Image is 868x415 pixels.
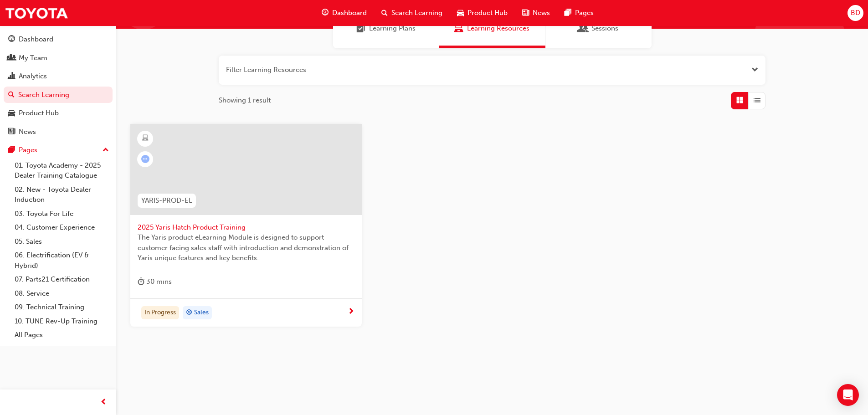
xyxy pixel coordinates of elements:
a: Learning ResourcesLearning Resources [439,9,545,48]
span: List [754,95,760,106]
span: The Yaris product eLearning Module is designed to support customer facing sales staff with introd... [138,232,354,263]
span: YARIS-PROD-EL [141,195,192,206]
div: Product Hub [19,108,59,118]
a: 08. Service [11,287,113,301]
a: SessionsSessions [545,9,652,48]
span: learningResourceType_ELEARNING-icon [142,133,149,144]
span: Learning Plans [369,23,416,34]
a: 01. Toyota Academy - 2025 Dealer Training Catalogue [11,159,113,183]
span: search-icon [381,7,388,19]
span: Pages [575,8,594,18]
span: Showing 1 result [219,95,271,106]
a: news-iconNews [515,4,557,22]
span: people-icon [8,54,15,62]
a: Product Hub [4,105,113,122]
a: guage-iconDashboard [314,4,374,22]
span: search-icon [8,91,15,99]
div: Analytics [19,71,47,82]
a: All Pages [11,328,113,342]
a: Dashboard [4,31,113,48]
span: prev-icon [100,397,107,408]
span: car-icon [457,7,464,19]
button: DashboardMy TeamAnalyticsSearch LearningProduct HubNews [4,29,113,142]
a: 03. Toyota For Life [11,207,113,221]
span: guage-icon [8,36,15,44]
span: pages-icon [8,146,15,154]
span: Grid [736,95,743,106]
a: 07. Parts21 Certification [11,272,113,287]
span: BD [851,8,860,18]
div: News [19,127,36,137]
span: News [533,8,550,18]
button: Pages [4,142,113,159]
a: pages-iconPages [557,4,601,22]
a: Search Learning [4,87,113,103]
span: Product Hub [467,8,508,18]
span: Learning Plans [356,23,365,34]
a: My Team [4,50,113,67]
span: learningRecordVerb_ATTEMPT-icon [141,155,149,163]
a: car-iconProduct Hub [450,4,515,22]
a: Learning PlansLearning Plans [333,9,439,48]
div: In Progress [141,306,179,320]
span: pages-icon [565,7,571,19]
div: Dashboard [19,34,53,45]
span: Learning Resources [467,23,529,34]
img: Trak [5,3,68,23]
span: Search Learning [391,8,442,18]
a: 05. Sales [11,235,113,249]
a: 06. Electrification (EV & Hybrid) [11,248,113,272]
a: 04. Customer Experience [11,220,113,235]
a: search-iconSearch Learning [374,4,450,22]
span: car-icon [8,109,15,118]
span: Sessions [591,23,618,34]
span: Learning Resources [454,23,463,34]
span: Sales [194,307,209,318]
span: duration-icon [138,276,144,287]
div: Pages [19,145,37,155]
span: chart-icon [8,72,15,81]
span: Sessions [579,23,588,34]
span: Dashboard [332,8,367,18]
span: 2025 Yaris Hatch Product Training [138,222,354,233]
span: target-icon [186,307,192,319]
a: 09. Technical Training [11,300,113,314]
a: 10. TUNE Rev-Up Training [11,314,113,328]
button: Open the filter [751,65,758,75]
span: up-icon [103,144,109,156]
div: 30 mins [138,276,172,287]
a: 02. New - Toyota Dealer Induction [11,183,113,207]
a: Analytics [4,68,113,85]
a: YARIS-PROD-EL2025 Yaris Hatch Product TrainingThe Yaris product eLearning Module is designed to s... [130,124,362,327]
button: BD [847,5,863,21]
div: My Team [19,53,47,63]
span: next-icon [348,308,354,316]
div: Open Intercom Messenger [837,384,859,406]
span: guage-icon [322,7,329,19]
span: news-icon [8,128,15,136]
a: News [4,123,113,140]
span: news-icon [522,7,529,19]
